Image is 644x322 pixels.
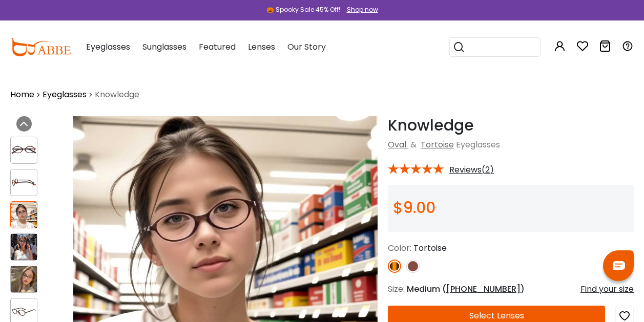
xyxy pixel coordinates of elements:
[86,41,130,53] span: Eyeglasses
[287,41,326,53] span: Our Story
[11,266,37,292] img: Knowledge Tortoise Acetate Eyeglasses , UniversalBridgeFit Frames from ABBE Glasses
[408,139,419,151] span: &
[11,143,37,157] img: Knowledge Tortoise Acetate Eyeglasses , UniversalBridgeFit Frames from ABBE Glasses
[449,165,494,175] span: Reviews(2)
[388,116,634,135] h1: Knowledge
[407,283,525,295] span: Medium ( )
[446,283,521,295] span: [PHONE_NUMBER]
[342,5,378,14] a: Shop now
[580,283,634,295] div: Find your size
[11,202,37,228] img: Knowledge Tortoise Acetate Eyeglasses , UniversalBridgeFit Frames from ABBE Glasses
[266,5,340,14] div: 🎃 Spooky Sale 45% Off!
[413,242,447,254] span: Tortoise
[393,197,435,219] span: $9.00
[142,41,186,53] span: Sunglasses
[10,89,34,101] a: Home
[11,305,37,318] img: Knowledge Tortoise Acetate Eyeglasses , UniversalBridgeFit Frames from ABBE Glasses
[248,41,275,53] span: Lenses
[421,139,454,151] a: Tortoise
[388,139,406,151] a: Oval
[347,5,378,14] div: Shop now
[95,89,139,101] span: Knowledge
[11,176,37,189] img: Knowledge Tortoise Acetate Eyeglasses , UniversalBridgeFit Frames from ABBE Glasses
[388,283,405,295] span: Size:
[10,38,71,56] img: abbeglasses.com
[388,242,411,254] span: Color:
[11,234,37,260] img: Knowledge Tortoise Acetate Eyeglasses , UniversalBridgeFit Frames from ABBE Glasses
[199,41,236,53] span: Featured
[43,89,87,101] a: Eyeglasses
[456,139,500,151] span: Eyeglasses
[613,261,625,270] img: chat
